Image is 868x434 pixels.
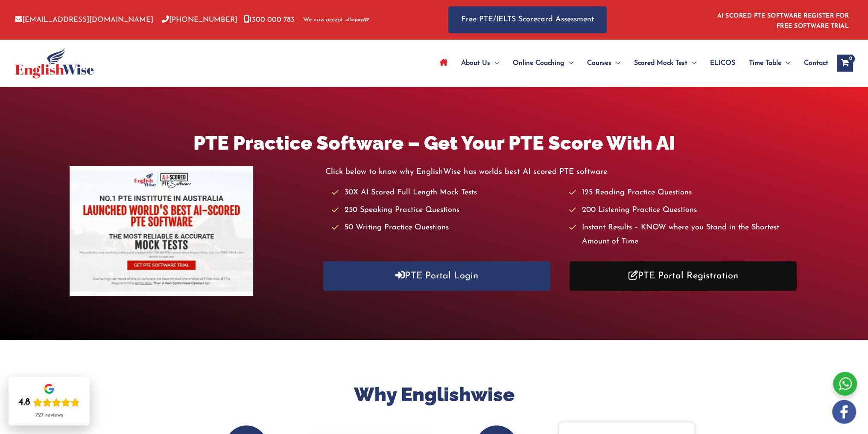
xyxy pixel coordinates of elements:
a: View Shopping Cart, empty [837,55,853,72]
a: Contact [797,48,828,78]
a: Free PTE/IELTS Scorecard Assessment [448,6,607,33]
div: 4.8 [18,396,30,408]
span: Courses [587,48,611,78]
a: Scored Mock TestMenu Toggle [627,48,703,78]
a: Time TableMenu Toggle [742,48,797,78]
a: Online CoachingMenu Toggle [506,48,580,78]
img: Afterpay-Logo [345,17,369,22]
span: Online Coaching [513,48,564,78]
h1: PTE Practice Software – Get Your PTE Score With AI [70,130,799,156]
img: white-facebook.png [832,400,856,424]
li: 50 Writing Practice Questions [332,221,561,235]
aside: Header Widget 1 [712,6,853,34]
li: 125 Reading Practice Questions [569,186,798,200]
span: Contact [804,48,828,78]
li: 200 Listening Practice Questions [569,203,798,217]
a: [EMAIL_ADDRESS][DOMAIN_NAME] [15,16,153,23]
li: 30X AI Scored Full Length Mock Tests [332,186,561,200]
a: 1300 000 783 [244,16,295,23]
span: Menu Toggle [611,48,620,78]
span: ELICOS [710,48,735,78]
span: Menu Toggle [687,48,696,78]
div: 727 reviews [35,412,63,419]
span: Menu Toggle [564,48,573,78]
span: We now accept [303,16,343,24]
span: About Us [461,48,490,78]
span: Menu Toggle [781,48,790,78]
a: AI SCORED PTE SOFTWARE REGISTER FOR FREE SOFTWARE TRIAL [717,13,849,29]
a: CoursesMenu Toggle [580,48,627,78]
h2: Why Englishwise [178,382,690,408]
a: ELICOS [703,48,742,78]
nav: Site Navigation: Main Menu [433,48,828,78]
div: Rating: 4.8 out of 5 [18,396,80,408]
p: Click below to know why EnglishWise has worlds best AI scored PTE software [325,165,798,179]
span: Scored Mock Test [634,48,687,78]
a: About UsMenu Toggle [454,48,506,78]
li: Instant Results – KNOW where you Stand in the Shortest Amount of Time [569,221,798,249]
li: 250 Speaking Practice Questions [332,203,561,217]
a: PTE Portal Login [323,261,550,291]
span: Time Table [749,48,781,78]
span: Menu Toggle [490,48,499,78]
a: PTE Portal Registration [570,261,797,291]
a: [PHONE_NUMBER] [162,16,237,23]
img: pte-institute-main [70,166,253,296]
img: cropped-ew-logo [15,48,94,78]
